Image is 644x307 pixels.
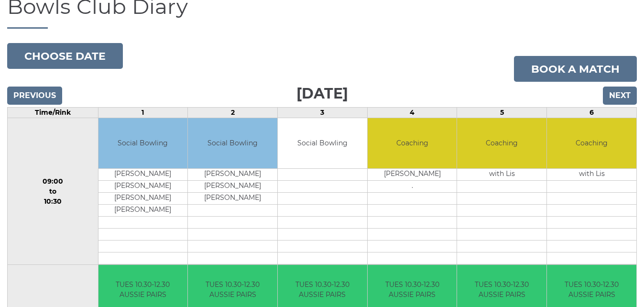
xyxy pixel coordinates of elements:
input: Next [603,87,637,105]
td: Social Bowling [278,118,367,168]
td: Coaching [547,118,636,168]
td: [PERSON_NAME] [188,180,277,192]
td: 09:00 to 10:30 [8,118,98,265]
td: [PERSON_NAME] [98,204,188,216]
button: Choose date [7,43,123,69]
td: with Lis [457,168,546,180]
td: 5 [457,108,547,118]
td: [PERSON_NAME] [188,168,277,180]
td: 3 [278,108,368,118]
td: Coaching [368,118,457,168]
td: 1 [98,108,188,118]
td: Social Bowling [188,118,277,168]
td: . [368,180,457,192]
td: [PERSON_NAME] [98,192,188,204]
td: 6 [547,108,637,118]
td: [PERSON_NAME] [98,168,188,180]
td: Time/Rink [8,108,98,118]
td: [PERSON_NAME] [188,192,277,204]
td: 2 [188,108,278,118]
td: with Lis [547,168,636,180]
input: Previous [7,87,62,105]
td: [PERSON_NAME] [98,180,188,192]
td: [PERSON_NAME] [368,168,457,180]
td: Coaching [457,118,546,168]
td: Social Bowling [98,118,188,168]
a: Book a match [514,56,637,82]
td: 4 [367,108,457,118]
